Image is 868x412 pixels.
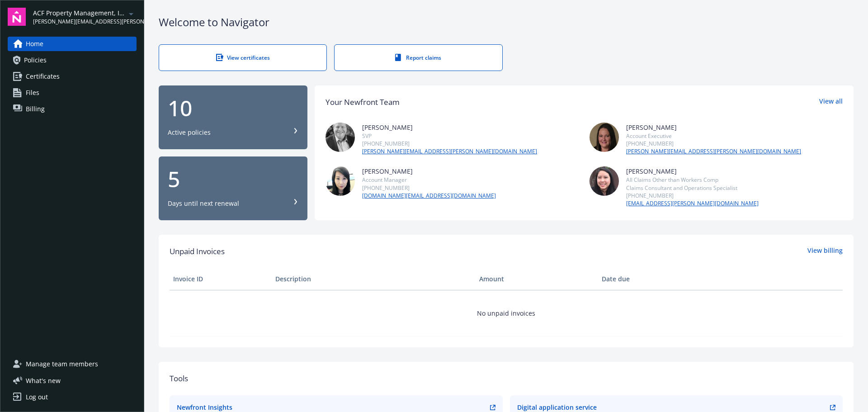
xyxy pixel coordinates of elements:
[159,156,307,220] button: 5Days until next renewal
[626,184,759,192] div: Claims Consultant and Operations Specialist
[26,390,48,404] div: Log out
[126,8,137,19] a: arrowDropDown
[325,96,400,108] div: Your Newfront Team
[8,69,137,84] a: Certificates
[626,132,801,140] div: Account Executive
[807,246,843,257] a: View billing
[170,268,272,290] th: Invoice ID
[33,18,126,26] span: [PERSON_NAME][EMAIL_ADDRESS][PERSON_NAME][DOMAIN_NAME]
[353,54,484,62] div: Report claims
[26,37,43,51] span: Home
[177,54,308,62] div: View certificates
[272,268,476,290] th: Description
[26,102,45,116] span: Billing
[33,8,137,26] button: ACF Property Management, Inc.[PERSON_NAME][EMAIL_ADDRESS][PERSON_NAME][DOMAIN_NAME]arrowDropDown
[598,268,700,290] th: Date due
[362,123,537,132] div: [PERSON_NAME]
[8,102,137,116] a: Billing
[8,53,137,67] a: Policies
[159,44,327,71] a: View certificates
[8,376,75,385] button: What's new
[168,128,211,137] div: Active policies
[362,140,537,147] div: [PHONE_NUMBER]
[362,176,496,184] div: Account Manager
[8,37,137,51] a: Home
[8,357,137,371] a: Manage team members
[168,168,298,190] div: 5
[334,44,502,71] a: Report claims
[170,246,225,257] span: Unpaid Invoices
[819,96,843,108] a: View all
[33,8,126,18] span: ACF Property Management, Inc.
[170,290,843,336] td: No unpaid invoices
[26,69,60,84] span: Certificates
[517,403,597,412] div: Digital application service
[590,166,619,196] img: photo
[325,166,355,196] img: photo
[170,373,843,384] div: Tools
[362,147,537,156] a: [PERSON_NAME][EMAIL_ADDRESS][PERSON_NAME][DOMAIN_NAME]
[24,53,47,67] span: Policies
[177,403,232,412] div: Newfront Insights
[626,166,759,176] div: [PERSON_NAME]
[26,85,39,100] span: Files
[159,14,854,30] div: Welcome to Navigator
[626,147,801,156] a: [PERSON_NAME][EMAIL_ADDRESS][PERSON_NAME][DOMAIN_NAME]
[626,176,759,184] div: All Claims Other than Workers Comp
[590,123,619,152] img: photo
[362,132,537,140] div: SVP
[626,140,801,147] div: [PHONE_NUMBER]
[626,123,801,132] div: [PERSON_NAME]
[8,85,137,100] a: Files
[168,199,239,208] div: Days until next renewal
[26,357,98,371] span: Manage team members
[26,376,61,385] span: What ' s new
[159,85,307,149] button: 10Active policies
[168,97,298,119] div: 10
[626,199,759,208] a: [EMAIL_ADDRESS][PERSON_NAME][DOMAIN_NAME]
[626,192,759,199] div: [PHONE_NUMBER]
[362,192,496,200] a: [DOMAIN_NAME][EMAIL_ADDRESS][DOMAIN_NAME]
[476,268,598,290] th: Amount
[325,123,355,152] img: photo
[8,8,26,26] img: navigator-logo.svg
[362,184,496,192] div: [PHONE_NUMBER]
[362,166,496,176] div: [PERSON_NAME]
